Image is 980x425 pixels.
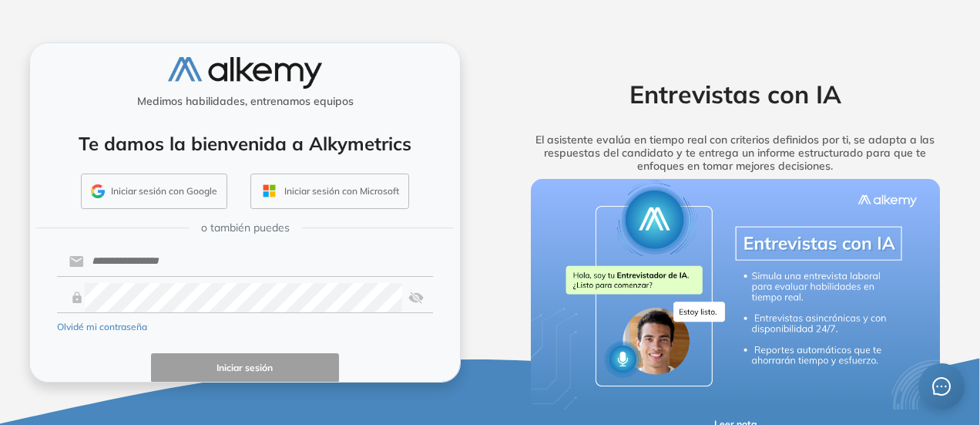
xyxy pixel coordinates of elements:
h5: Medimos habilidades, entrenamos equipos [36,95,454,108]
span: message [932,377,951,396]
img: logo-alkemy [168,57,322,89]
h5: El asistente evalúa en tiempo real con criterios definidos por ti, se adapta a las respuestas del... [508,133,962,172]
img: OUTLOOK_ICON [260,182,278,200]
button: Iniciar sesión con Microsoft [250,174,409,209]
img: asd [408,283,424,312]
h2: Entrevistas con IA [508,79,962,109]
button: Olvidé mi contraseña [57,320,147,334]
span: o también puedes [201,220,290,236]
button: Iniciar sesión [151,353,339,383]
img: GMAIL_ICON [91,184,105,198]
button: Iniciar sesión con Google [81,174,227,209]
img: img-more-info [531,179,940,410]
h4: Te damos la bienvenida a Alkymetrics [50,133,440,155]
